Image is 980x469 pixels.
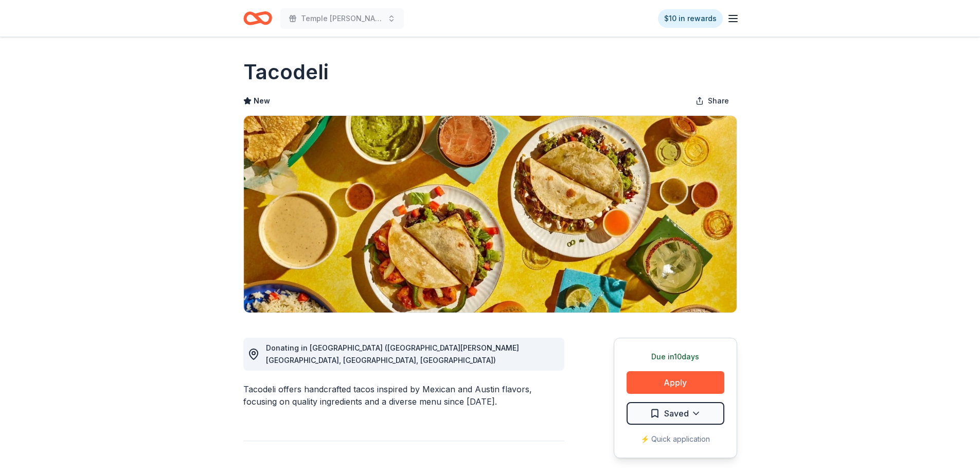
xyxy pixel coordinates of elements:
[301,12,383,25] span: Temple [PERSON_NAME] the Kids Golf Tournament
[627,371,724,394] button: Apply
[658,9,723,28] a: $10 in rewards
[687,91,737,111] button: Share
[664,407,689,420] span: Saved
[244,116,737,312] img: Image for Tacodeli
[708,95,729,107] span: Share
[627,433,724,445] div: ⚡️ Quick application
[243,6,272,30] a: Home
[266,343,519,364] span: Donating in [GEOGRAPHIC_DATA] ([GEOGRAPHIC_DATA][PERSON_NAME][GEOGRAPHIC_DATA], [GEOGRAPHIC_DATA]...
[627,402,724,425] button: Saved
[627,351,724,363] div: Due in 10 days
[243,58,329,86] h1: Tacodeli
[280,8,404,29] button: Temple [PERSON_NAME] the Kids Golf Tournament
[243,383,564,408] div: Tacodeli offers handcrafted tacos inspired by Mexican and Austin flavors, focusing on quality ing...
[254,95,270,107] span: New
